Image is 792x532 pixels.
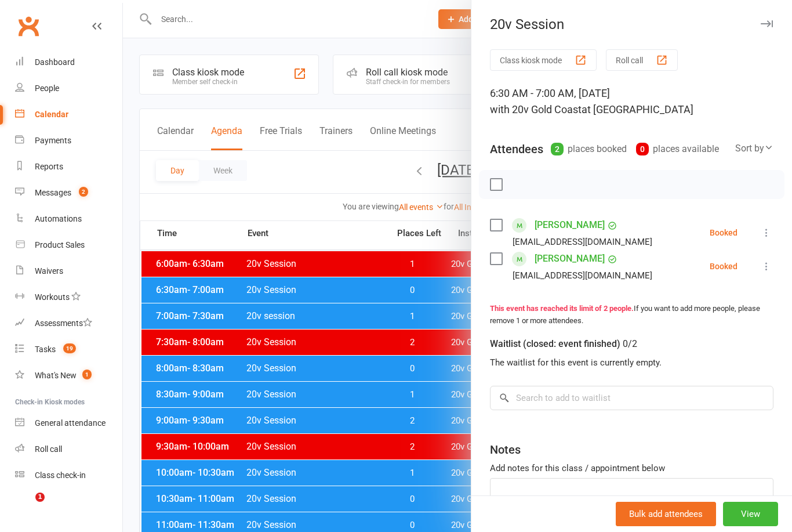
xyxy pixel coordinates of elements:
[490,141,543,157] div: Attendees
[35,136,71,145] div: Payments
[35,493,45,502] span: 1
[15,49,122,75] a: Dashboard
[35,266,63,276] div: Waivers
[710,229,737,237] div: Booked
[35,371,77,380] div: What's New
[35,292,70,302] div: Workouts
[523,338,620,349] span: (closed: event finished)
[490,356,773,370] div: The waitlist for this event is currently empty.
[15,284,122,310] a: Workouts
[616,502,716,526] button: Bulk add attendees
[12,493,39,520] iframe: Intercom live chat
[551,143,564,155] div: 2
[35,188,71,197] div: Messages
[63,343,76,353] span: 19
[15,462,122,488] a: Class kiosk mode
[35,57,75,67] div: Dashboard
[15,436,122,462] a: Roll call
[14,12,43,41] a: Clubworx
[15,336,122,363] a: Tasks 19
[15,232,122,258] a: Product Sales
[35,162,63,171] div: Reports
[490,85,773,118] div: 6:30 AM - 7:00 AM, [DATE]
[35,319,92,328] div: Assessments
[535,216,605,234] a: [PERSON_NAME]
[723,502,778,526] button: View
[490,386,773,410] input: Search to add to waitlist
[636,141,719,157] div: places available
[15,258,122,284] a: Waivers
[490,441,521,458] div: Notes
[35,345,56,354] div: Tasks
[15,206,122,232] a: Automations
[15,154,122,180] a: Reports
[623,336,637,352] div: 0/2
[35,471,86,480] div: Class check-in
[35,418,106,428] div: General attendance
[551,141,627,157] div: places booked
[535,249,605,268] a: [PERSON_NAME]
[35,110,68,119] div: Calendar
[606,49,678,71] button: Roll call
[35,240,85,249] div: Product Sales
[735,141,773,156] div: Sort by
[636,143,649,155] div: 0
[710,262,737,270] div: Booked
[35,84,59,93] div: People
[15,410,122,436] a: General attendance kiosk mode
[490,103,582,115] span: with 20v Gold Coast
[15,102,122,128] a: Calendar
[15,75,122,102] a: People
[15,128,122,154] a: Payments
[513,234,652,249] div: [EMAIL_ADDRESS][DOMAIN_NAME]
[490,49,597,71] button: Class kiosk mode
[15,180,122,206] a: Messages 2
[582,103,693,115] span: at [GEOGRAPHIC_DATA]
[82,370,92,379] span: 1
[490,303,773,327] div: If you want to add more people, please remove 1 or more attendees.
[490,304,634,313] strong: This event has reached its limit of 2 people.
[490,336,637,352] div: Waitlist
[35,444,62,454] div: Roll call
[35,214,82,223] div: Automations
[513,268,652,283] div: [EMAIL_ADDRESS][DOMAIN_NAME]
[15,363,122,389] a: What's New1
[490,461,773,475] div: Add notes for this class / appointment below
[15,310,122,336] a: Assessments
[471,16,792,32] div: 20v Session
[79,187,88,197] span: 2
